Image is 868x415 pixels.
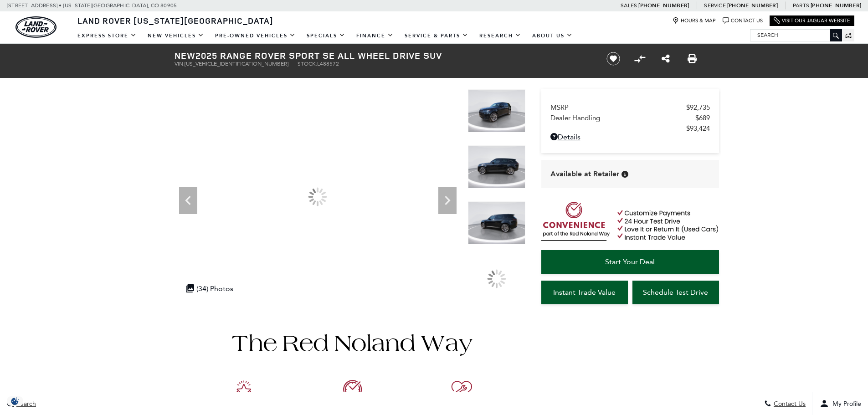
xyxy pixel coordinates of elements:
[750,30,842,41] input: Search
[210,28,301,44] a: Pre-Owned Vehicles
[811,2,861,9] a: [PHONE_NUMBER]
[704,2,725,9] span: Service
[301,28,351,44] a: Specials
[7,2,177,9] a: [STREET_ADDRESS] • [US_STATE][GEOGRAPHIC_DATA], CO 80905
[550,103,686,112] span: MSRP
[72,15,279,26] a: Land Rover [US_STATE][GEOGRAPHIC_DATA]
[317,61,339,67] span: L488572
[175,49,195,61] strong: New
[638,2,689,9] a: [PHONE_NUMBER]
[468,145,525,189] img: New 2025 Santorini Black LAND ROVER SE image 5
[686,103,710,112] span: $92,735
[621,2,637,9] span: Sales
[541,250,719,274] a: Start Your Deal
[688,53,697,64] a: Print this New 2025 Range Rover Sport SE All Wheel Drive SUV
[77,15,273,26] span: Land Rover [US_STATE][GEOGRAPHIC_DATA]
[5,396,26,406] section: Click to Open Cookie Consent Modal
[723,17,763,24] a: Contact Us
[468,201,525,245] img: New 2025 Santorini Black LAND ROVER SE image 6
[774,17,850,24] a: Visit Our Jaguar Website
[550,103,710,112] a: MSRP $92,735
[662,53,670,64] a: Share this New 2025 Range Rover Sport SE All Wheel Drive SUV
[527,28,578,44] a: About Us
[15,16,56,38] a: land-rover
[621,171,628,178] div: Vehicle is in stock and ready for immediate delivery. Due to demand, availability is subject to c...
[673,17,716,24] a: Hours & Map
[399,28,474,44] a: Service & Parts
[553,288,616,297] span: Instant Trade Value
[793,2,809,9] span: Parts
[643,288,708,297] span: Schedule Test Drive
[550,169,619,179] span: Available at Retailer
[541,281,628,304] a: Instant Trade Value
[695,114,710,122] span: $689
[727,2,778,9] a: [PHONE_NUMBER]
[550,124,710,133] a: $93,424
[829,400,861,408] span: My Profile
[686,124,710,133] span: $93,424
[550,114,695,122] span: Dealer Handling
[5,396,26,406] img: Opt-Out Icon
[550,114,710,122] a: Dealer Handling $689
[179,187,197,214] div: Previous
[72,28,578,44] nav: Main Navigation
[185,61,288,67] span: [US_VEHICLE_IDENTIFICATION_NUMBER]
[351,28,399,44] a: Finance
[771,400,806,408] span: Contact Us
[633,52,647,66] button: Compare vehicle
[605,257,655,266] span: Start Your Deal
[474,28,527,44] a: Research
[603,51,623,66] button: Save vehicle
[15,16,56,38] img: Land Rover
[550,133,710,141] a: Details
[142,28,210,44] a: New Vehicles
[72,28,142,44] a: EXPRESS STORE
[468,89,525,133] img: New 2025 Santorini Black LAND ROVER SE image 4
[175,61,185,67] span: VIN:
[298,61,317,67] span: Stock:
[438,187,457,214] div: Next
[632,281,719,304] a: Schedule Test Drive
[813,392,868,415] button: Open user profile menu
[181,280,238,297] div: (34) Photos
[175,51,591,61] h1: 2025 Range Rover Sport SE All Wheel Drive SUV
